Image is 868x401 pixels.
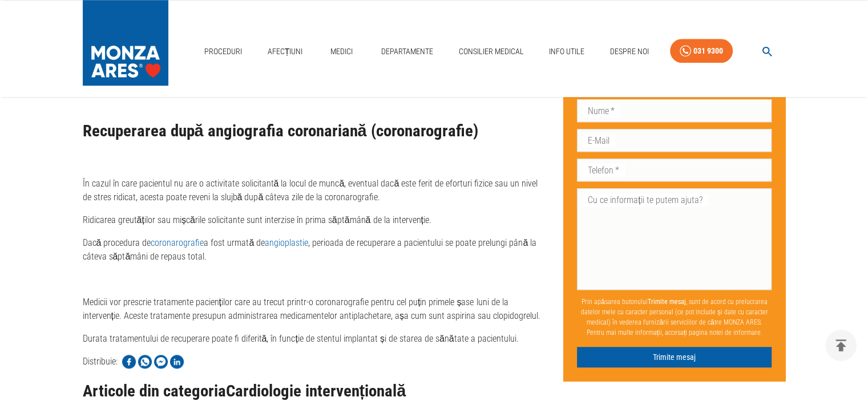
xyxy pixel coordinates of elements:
p: Distribuie: [83,355,118,368]
p: Medicii vor prescrie tratamente pacienților care au trecut printr-o coronarografie pentru cel puț... [83,295,546,323]
a: Medici [324,40,360,63]
img: Share on Facebook Messenger [154,355,168,368]
h2: Recuperarea după angiografia coronariană (coronarografie) [83,122,546,140]
a: Despre Noi [605,40,653,63]
img: Share on LinkedIn [170,355,184,368]
button: Trimite mesaj [577,347,772,368]
img: Share on Facebook [122,355,136,368]
h3: Articole din categoria Cardiologie intervențională [83,382,546,400]
a: Departamente [377,40,438,63]
a: coronarografie [151,237,204,248]
a: 031 9300 [670,39,733,63]
a: Afecțiuni [263,40,308,63]
b: Trimite mesaj [648,298,686,306]
img: Share on WhatsApp [138,355,152,368]
div: 031 9300 [693,44,723,58]
p: În cazul în care pacientul nu are o activitate solicitantă la locul de muncă, eventual dacă este ... [83,177,546,204]
p: Dacă procedura de a fost urmată de , perioada de recuperare a pacientului se poate prelungi până ... [83,236,546,264]
button: delete [825,330,857,361]
a: angioplastie [265,237,308,248]
p: Ridicarea greutăților sau mișcările solicitante sunt interzise în prima săptămână de la intervenție. [83,213,546,227]
p: Prin apăsarea butonului , sunt de acord cu prelucrarea datelor mele cu caracter personal (ce pot ... [577,292,772,342]
p: Durata tratamentului de recuperare poate fi diferită, în funcție de stentul implantat și de stare... [83,332,546,346]
a: Consilier Medical [454,40,528,63]
a: Proceduri [200,40,247,63]
a: Info Utile [544,40,589,63]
